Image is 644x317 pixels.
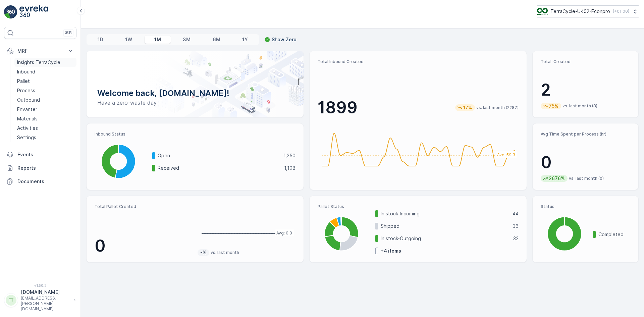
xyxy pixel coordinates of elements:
[4,175,76,188] a: Documents
[17,68,35,75] p: Inbound
[318,59,519,64] p: Total Inbound Created
[65,30,72,36] p: ⌘B
[562,103,597,109] p: vs. last month (8)
[183,36,191,43] p: 3M
[17,106,37,113] p: Envanter
[381,248,401,254] p: + 4 items
[97,88,293,99] p: Welcome back, [DOMAIN_NAME]!
[14,76,76,86] a: Pallet
[6,295,16,306] div: TT
[541,80,630,100] p: 2
[200,249,207,256] p: -%
[158,165,280,171] p: Received
[318,98,358,118] p: 1899
[537,5,639,17] button: TerraCycle-UK02-Econpro(+01:00)
[17,178,74,185] p: Documents
[95,204,192,209] p: Total Pallet Created
[154,36,161,43] p: 1M
[98,36,103,43] p: 1D
[17,165,74,171] p: Reports
[14,123,76,133] a: Activities
[125,36,132,43] p: 1W
[14,105,76,114] a: Envanter
[17,87,35,94] p: Process
[4,44,76,58] button: MRF
[513,235,519,242] p: 32
[613,9,629,14] p: ( +01:00 )
[598,231,630,238] p: Completed
[381,235,509,242] p: In stock-Outgoing
[95,131,296,137] p: Inbound Status
[513,223,519,229] p: 36
[97,99,293,107] p: Have a zero-waste day
[17,59,60,66] p: Insights TerraCycle
[14,58,76,67] a: Insights TerraCycle
[381,223,508,229] p: Shipped
[14,86,76,95] a: Process
[541,59,630,64] p: Total Created
[14,67,76,76] a: Inbound
[158,152,279,159] p: Open
[14,114,76,123] a: Materials
[17,115,38,122] p: Materials
[211,250,239,255] p: vs. last month
[17,97,40,103] p: Outbound
[95,236,192,256] p: 0
[541,131,630,137] p: Avg Time Spent per Process (hr)
[14,95,76,105] a: Outbound
[17,78,30,85] p: Pallet
[21,289,70,296] p: [DOMAIN_NAME]
[284,165,296,171] p: 1,108
[541,152,630,172] p: 0
[550,8,610,15] p: TerraCycle-UK02-Econpro
[272,36,297,43] p: Show Zero
[14,133,76,142] a: Settings
[541,204,630,209] p: Status
[17,125,38,131] p: Activities
[513,210,519,217] p: 44
[4,289,76,312] button: TT[DOMAIN_NAME][EMAIL_ADDRESS][PERSON_NAME][DOMAIN_NAME]
[242,36,248,43] p: 1Y
[537,8,548,15] img: terracycle_logo_wKaHoWT.png
[476,105,519,110] p: vs. last month (2287)
[4,5,17,19] img: logo
[4,161,76,175] a: Reports
[569,176,604,181] p: vs. last month (0)
[4,283,76,287] span: v 1.50.2
[19,5,48,19] img: logo_light-DOdMpM7g.png
[17,151,74,158] p: Events
[283,152,296,159] p: 1,250
[21,296,70,312] p: [EMAIL_ADDRESS][PERSON_NAME][DOMAIN_NAME]
[17,48,63,54] p: MRF
[548,175,566,182] p: 2676%
[318,204,519,209] p: Pallet Status
[4,148,76,161] a: Events
[17,134,36,141] p: Settings
[381,210,508,217] p: In stock-Incoming
[548,103,559,109] p: 75%
[463,104,473,111] p: 17%
[213,36,220,43] p: 6M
